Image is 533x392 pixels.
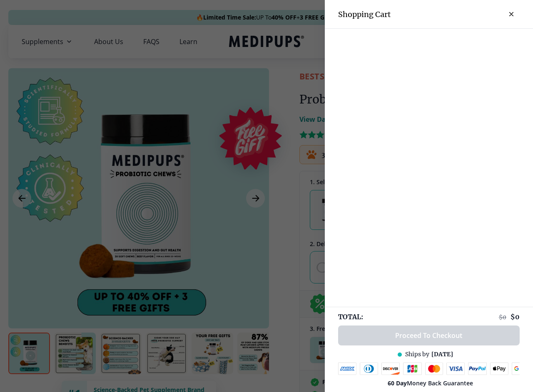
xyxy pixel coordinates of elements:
[381,362,400,375] img: discover
[360,362,378,375] img: diners-club
[388,379,407,387] strong: 60 Day
[512,362,531,375] img: google
[446,362,465,375] img: visa
[431,350,453,358] span: [DATE]
[338,362,356,375] img: amex
[511,313,520,321] span: $ 0
[503,6,520,22] button: close-cart
[405,350,429,358] span: Ships by
[403,362,422,375] img: jcb
[468,362,487,375] img: paypal
[338,10,391,19] h3: Shopping Cart
[499,313,506,321] span: $ 0
[338,312,363,321] span: TOTAL:
[425,362,443,375] img: mastercard
[388,379,473,387] span: Money Back Guarantee
[490,362,508,375] img: apple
